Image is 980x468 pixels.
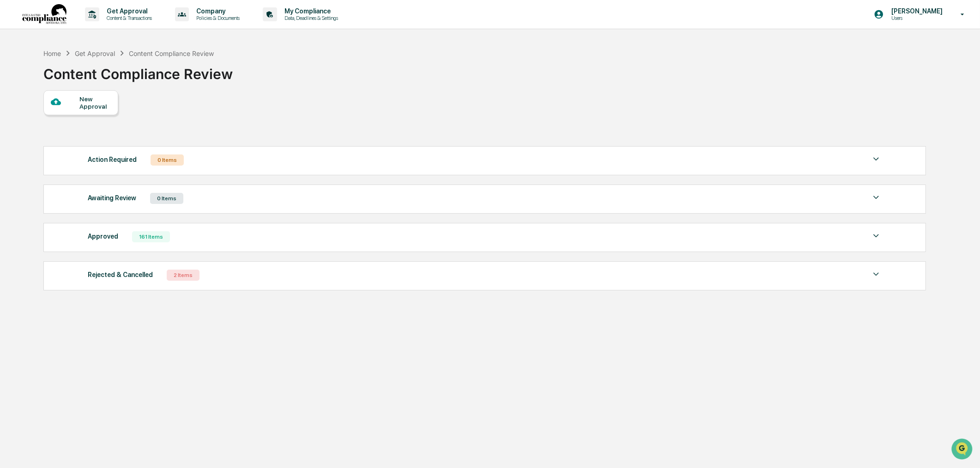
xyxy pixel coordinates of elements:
[63,113,118,129] a: 🗄️Attestations
[31,71,151,80] div: Start new chat
[6,130,62,147] a: 🔎Data Lookup
[9,71,26,87] img: 1746055101610-c473b297-6a78-478c-a979-82029cc54cd1
[88,269,153,281] div: Rejected & Cancelled
[67,117,74,125] div: 🗄️
[277,7,343,15] p: My Compliance
[43,58,233,82] div: Content Compliance Review
[871,154,882,165] img: caret
[871,192,882,203] img: caret
[31,80,117,87] div: We're available if you need us!
[871,269,882,280] img: caret
[884,15,947,21] p: Users
[157,74,168,85] button: Start new chat
[99,7,157,15] p: Get Approval
[75,49,115,57] div: Get Approval
[189,7,244,15] p: Company
[18,134,58,143] span: Data Lookup
[132,231,170,242] div: 161 Items
[22,4,67,25] img: logo
[9,135,17,142] div: 🔎
[6,113,63,129] a: 🖐️Preclearance
[884,7,947,15] p: [PERSON_NAME]
[871,230,882,241] img: caret
[950,437,975,462] iframe: Open customer support
[150,193,183,204] div: 0 Items
[189,15,244,21] p: Policies & Documents
[88,192,136,204] div: Awaiting Review
[43,49,61,57] div: Home
[99,15,157,21] p: Content & Transactions
[88,154,137,166] div: Action Required
[9,19,168,34] p: How can we help?
[76,117,115,126] span: Attestations
[9,117,17,125] div: 🖐️
[18,117,60,126] span: Preclearance
[151,154,184,166] div: 0 Items
[79,95,110,110] div: New Approval
[167,270,200,281] div: 2 Items
[92,157,112,164] span: Pylon
[129,49,214,57] div: Content Compliance Review
[88,230,118,242] div: Approved
[65,156,112,164] a: Powered byPylon
[277,15,343,21] p: Data, Deadlines & Settings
